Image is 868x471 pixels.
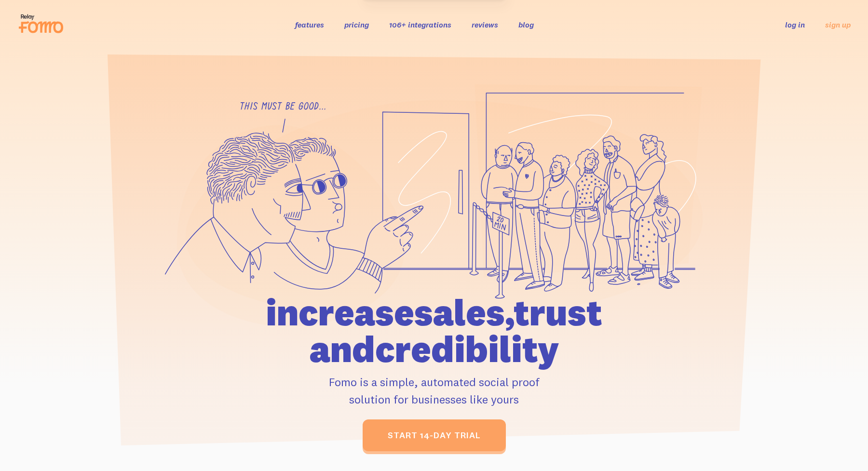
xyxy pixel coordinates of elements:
[363,419,506,451] a: start 14-day trial
[344,20,369,29] a: pricing
[211,294,657,367] h1: increase sales, trust and credibility
[785,20,805,29] a: log in
[211,373,657,408] p: Fomo is a simple, automated social proof solution for businesses like yours
[518,20,534,29] a: blog
[472,20,498,29] a: reviews
[389,20,451,29] a: 106+ integrations
[295,20,324,29] a: features
[825,20,851,30] a: sign up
